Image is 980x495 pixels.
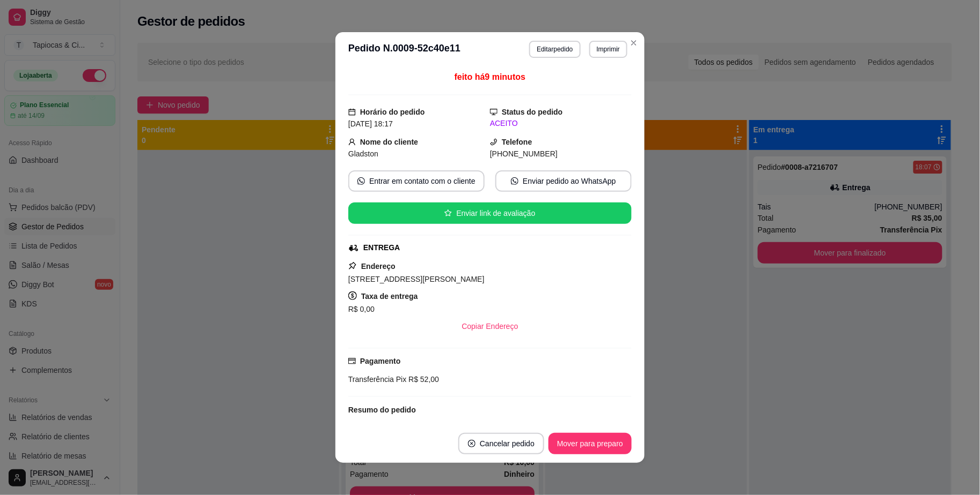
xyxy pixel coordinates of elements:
span: desktop [490,108,498,116]
strong: Status do pedido [502,108,563,116]
button: Editarpedido [529,41,580,58]
span: credit-card [348,357,356,365]
span: pushpin [348,261,357,270]
span: [STREET_ADDRESS][PERSON_NAME] [348,275,485,283]
h3: Pedido N. 0009-52c40e11 [348,41,460,58]
span: feito há 9 minutos [455,72,525,81]
span: [DATE] 18:17 [348,119,393,128]
button: whats-appEntrar em contato com o cliente [348,170,485,192]
strong: Endereço [361,262,396,271]
span: [PHONE_NUMBER] [490,149,558,158]
span: star [444,209,452,217]
div: ENTREGA [363,242,400,253]
button: close-circleCancelar pedido [458,433,544,454]
button: Imprimir [589,41,627,58]
span: whats-app [511,177,518,185]
strong: Taxa de entrega [361,292,418,301]
span: Gladston [348,149,378,158]
strong: Telefone [502,138,532,146]
span: close-circle [468,440,476,447]
span: dollar [348,291,357,300]
button: whats-appEnviar pedido ao WhatsApp [495,170,632,192]
span: Transferência Pix [348,375,406,384]
strong: Nome do cliente [360,138,418,146]
span: calendar [348,108,356,116]
button: Copiar Endereço [453,316,526,337]
strong: Resumo do pedido [348,406,416,414]
strong: Horário do pedido [360,108,425,116]
button: Mover para preparo [548,433,632,454]
span: user [348,138,356,146]
div: ACEITO [490,118,632,129]
button: Close [625,34,642,51]
span: whats-app [357,177,365,185]
span: R$ 0,00 [348,305,375,313]
button: starEnviar link de avaliação [348,202,632,224]
strong: Pagamento [360,357,400,365]
span: phone [490,138,498,146]
span: R$ 52,00 [406,375,439,384]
